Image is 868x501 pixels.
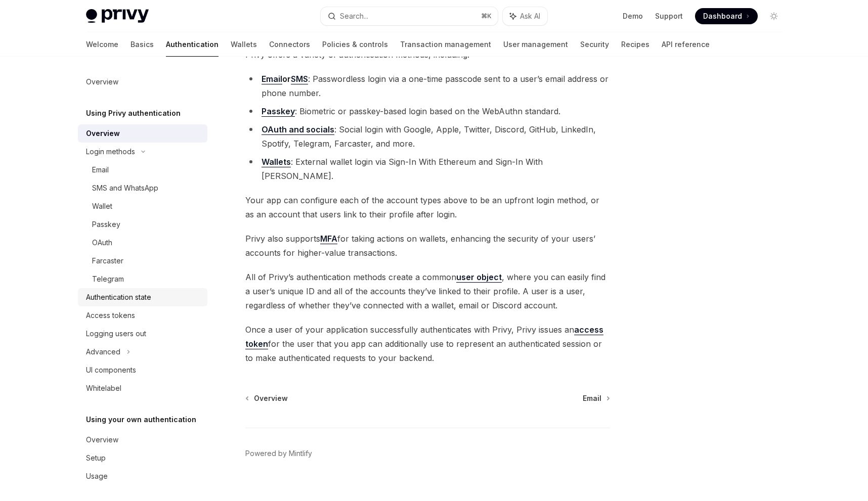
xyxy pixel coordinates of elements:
div: Passkey [92,218,120,231]
div: Authentication state [86,291,151,303]
span: Dashboard [703,11,742,21]
a: Basics [131,32,154,57]
h5: Using Privy authentication [86,107,181,119]
a: Farcaster [78,252,207,270]
a: Connectors [269,32,310,57]
a: Transaction management [400,32,491,57]
div: Access tokens [86,309,135,322]
div: Farcaster [92,255,123,267]
div: SMS and WhatsApp [92,182,158,194]
a: Passkey [78,215,207,234]
div: UI components [86,364,136,376]
a: Logging users out [78,325,207,343]
div: Search... [340,10,368,22]
a: Powered by Mintlify [245,448,312,459]
a: Wallets [262,157,291,167]
a: UI components [78,361,207,379]
h5: Using your own authentication [86,414,196,426]
a: Recipes [621,32,649,57]
a: Support [655,11,683,21]
div: OAuth [92,237,112,249]
span: All of Privy’s authentication methods create a common , where you can easily find a user’s unique... [245,270,610,312]
span: ⌘ K [481,12,492,20]
a: OAuth [78,234,207,252]
span: Privy also supports for taking actions on wallets, enhancing the security of your users’ accounts... [245,232,610,260]
div: Telegram [92,273,124,285]
a: Email [583,393,609,403]
span: Ask AI [520,11,540,21]
span: Your app can configure each of the account types above to be an upfront login method, or as an ac... [245,193,610,221]
a: Authentication state [78,288,207,306]
div: Advanced [86,346,120,358]
a: Usage [78,467,207,485]
a: Email [262,74,282,84]
div: Email [92,164,109,176]
div: Usage [86,470,108,482]
a: Passkey [262,106,295,117]
div: Logging users out [86,328,146,340]
a: Wallets [231,32,257,57]
span: Once a user of your application successfully authenticates with Privy, Privy issues an for the us... [245,323,610,365]
a: MFA [320,234,337,244]
a: Access tokens [78,306,207,325]
button: Toggle dark mode [766,8,782,24]
strong: or [262,74,308,84]
div: Overview [86,127,120,140]
a: Overview [78,124,207,143]
a: User management [503,32,568,57]
a: user object [456,272,502,283]
div: Overview [86,76,118,88]
a: OAuth and socials [262,124,334,135]
div: Wallet [92,200,112,212]
a: API reference [662,32,710,57]
li: : Passwordless login via a one-time passcode sent to a user’s email address or phone number. [245,72,610,100]
div: Overview [86,434,118,446]
a: Dashboard [695,8,758,24]
a: Overview [246,393,288,403]
a: Whitelabel [78,379,207,397]
button: Ask AI [503,7,547,25]
a: Policies & controls [322,32,388,57]
a: Email [78,161,207,179]
a: SMS [291,74,308,84]
li: : External wallet login via Sign-In With Ethereum and Sign-In With [PERSON_NAME]. [245,155,610,183]
a: Security [580,32,609,57]
img: light logo [86,9,149,23]
button: Search...⌘K [321,7,498,25]
a: Wallet [78,197,207,215]
a: Welcome [86,32,118,57]
li: : Biometric or passkey-based login based on the WebAuthn standard. [245,104,610,118]
a: Telegram [78,270,207,288]
a: Authentication [166,32,219,57]
a: Overview [78,73,207,91]
div: Whitelabel [86,382,121,394]
div: Login methods [86,146,135,158]
div: Setup [86,452,106,464]
span: Email [583,393,601,403]
a: SMS and WhatsApp [78,179,207,197]
span: Overview [254,393,288,403]
a: Overview [78,431,207,449]
a: Demo [623,11,643,21]
li: : Social login with Google, Apple, Twitter, Discord, GitHub, LinkedIn, Spotify, Telegram, Farcast... [245,122,610,151]
a: Setup [78,449,207,467]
